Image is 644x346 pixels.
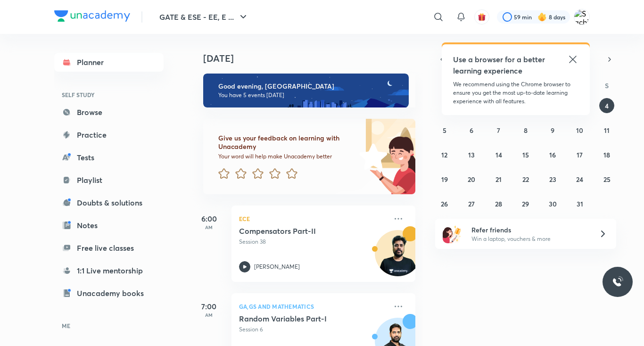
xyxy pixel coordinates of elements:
button: October 21, 2025 [491,172,506,187]
button: October 19, 2025 [437,172,452,187]
abbr: October 22, 2025 [522,175,529,184]
h6: ME [54,318,164,334]
a: Free live classes [54,239,164,257]
img: streak [537,12,547,22]
button: October 24, 2025 [572,172,587,187]
abbr: October 10, 2025 [576,126,583,135]
abbr: October 28, 2025 [495,199,502,208]
button: October 31, 2025 [572,196,587,211]
abbr: October 9, 2025 [551,126,554,135]
p: We recommend using the Chrome browser to ensure you get the most up-to-date learning experience w... [453,80,578,106]
abbr: October 11, 2025 [604,126,610,135]
h5: 7:00 [190,301,228,312]
button: October 23, 2025 [545,172,560,187]
img: ttu [612,276,623,288]
p: AM [190,224,228,230]
button: October 13, 2025 [464,147,479,162]
abbr: October 30, 2025 [549,199,557,208]
button: October 18, 2025 [599,147,614,162]
button: October 17, 2025 [572,147,587,162]
h5: 6:00 [190,213,228,224]
p: Session 38 [239,238,387,246]
a: 1:1 Live mentorship [54,261,164,280]
button: October 20, 2025 [464,172,479,187]
a: Playlist [54,171,164,189]
abbr: Saturday [605,81,609,90]
a: Tests [54,148,164,167]
button: October 15, 2025 [518,147,533,162]
button: October 30, 2025 [545,196,560,211]
p: AM [190,312,228,318]
abbr: October 23, 2025 [549,175,556,184]
abbr: October 5, 2025 [443,126,446,135]
abbr: October 18, 2025 [603,150,610,159]
abbr: October 12, 2025 [441,150,447,159]
abbr: October 16, 2025 [549,150,556,159]
h5: Random Variables Part-I [239,314,356,323]
button: October 12, 2025 [437,147,452,162]
h4: [DATE] [203,53,425,64]
abbr: October 25, 2025 [603,175,611,184]
abbr: October 14, 2025 [495,150,502,159]
img: referral [443,224,462,243]
a: Practice [54,125,164,144]
abbr: October 6, 2025 [470,126,473,135]
abbr: October 7, 2025 [497,126,500,135]
p: You have 5 events [DATE] [218,91,400,99]
button: October 7, 2025 [491,123,506,138]
h5: Compensators Part-II [239,226,356,236]
a: Notes [54,216,164,235]
a: Browse [54,103,164,122]
abbr: October 27, 2025 [468,199,475,208]
abbr: October 8, 2025 [524,126,528,135]
a: Unacademy books [54,284,164,303]
button: October 27, 2025 [464,196,479,211]
button: October 4, 2025 [599,98,614,113]
a: Planner [54,53,164,72]
abbr: October 21, 2025 [495,175,502,184]
h6: SELF STUDY [54,87,164,103]
abbr: October 19, 2025 [441,175,448,184]
h6: Give us your feedback on learning with Unacademy [218,134,356,151]
h6: Refer friends [471,225,587,235]
button: October 10, 2025 [572,123,587,138]
button: October 9, 2025 [545,123,560,138]
img: avatar [478,13,486,21]
p: GA,GS and Mathematics [239,301,387,312]
h5: Use a browser for a better learning experience [453,54,547,76]
button: October 14, 2025 [491,147,506,162]
abbr: October 26, 2025 [441,199,448,208]
abbr: October 31, 2025 [577,199,583,208]
p: ECE [239,213,387,224]
abbr: October 4, 2025 [605,101,609,110]
img: Company Logo [54,10,130,22]
button: October 29, 2025 [518,196,533,211]
p: Win a laptop, vouchers & more [471,235,587,243]
img: evening [203,74,409,107]
h6: Good evening, [GEOGRAPHIC_DATA] [218,82,400,91]
button: October 25, 2025 [599,172,614,187]
p: [PERSON_NAME] [254,263,300,271]
button: October 11, 2025 [599,123,614,138]
p: Your word will help make Unacademy better [218,153,356,160]
abbr: October 15, 2025 [522,150,529,159]
button: October 16, 2025 [545,147,560,162]
abbr: October 17, 2025 [577,150,583,159]
button: October 26, 2025 [437,196,452,211]
abbr: October 20, 2025 [468,175,475,184]
button: October 8, 2025 [518,123,533,138]
a: Doubts & solutions [54,193,164,212]
abbr: October 24, 2025 [576,175,583,184]
img: feedback_image [327,119,415,194]
a: Company Logo [54,10,130,24]
img: Sachin Sonkar [574,9,590,25]
button: GATE & ESE - EE, E ... [154,8,255,26]
button: avatar [474,9,489,25]
button: October 22, 2025 [518,172,533,187]
button: October 5, 2025 [437,123,452,138]
p: Session 6 [239,325,387,334]
button: October 6, 2025 [464,123,479,138]
img: Avatar [375,235,421,280]
abbr: October 13, 2025 [468,150,475,159]
button: October 28, 2025 [491,196,506,211]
